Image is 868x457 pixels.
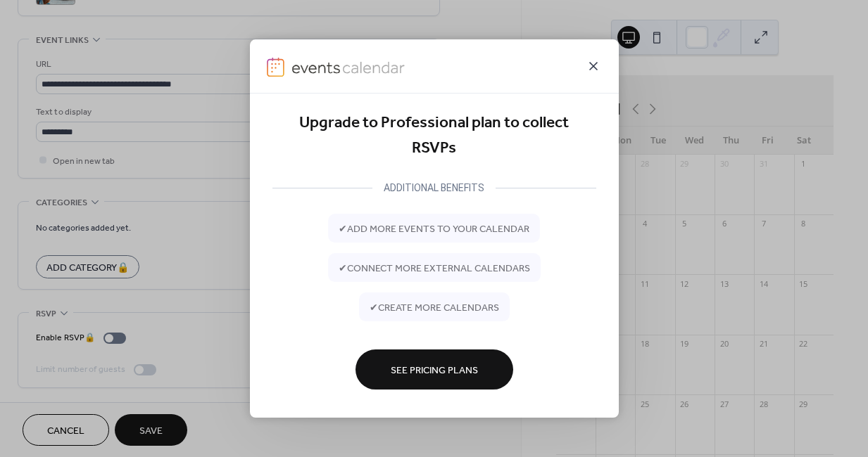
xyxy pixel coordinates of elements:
span: ✔ connect more external calendars [339,261,530,276]
span: ✔ add more events to your calendar [339,221,529,236]
div: ADDITIONAL BENEFITS [372,179,496,196]
img: logo-type [291,58,405,77]
img: logo-icon [267,58,285,77]
button: See Pricing Plans [356,349,513,390]
div: Upgrade to Professional plan to collect RSVPs [272,110,596,162]
span: See Pricing Plans [391,363,478,378]
span: ✔ create more calendars [370,300,499,315]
